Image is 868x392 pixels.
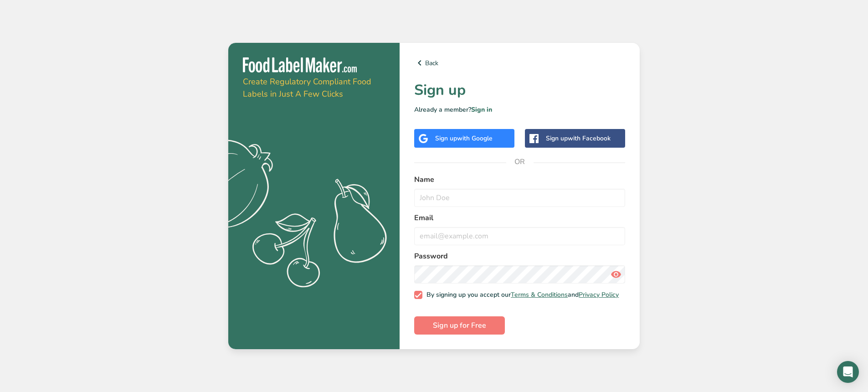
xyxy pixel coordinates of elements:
h1: Sign up [414,79,625,101]
div: Sign up [435,134,493,143]
label: Email [414,212,625,223]
button: Sign up for Free [414,316,505,335]
span: By signing up you accept our and [422,291,619,299]
span: with Google [457,134,493,143]
a: Back [414,57,625,68]
span: Sign up for Free [433,320,486,331]
div: Open Intercom Messenger [837,361,859,383]
input: email@example.com [414,227,625,245]
img: Food Label Maker [243,57,357,72]
div: Sign up [546,134,611,143]
span: Create Regulatory Compliant Food Labels in Just A Few Clicks [243,76,371,99]
span: OR [506,148,534,175]
a: Terms & Conditions [511,290,568,299]
a: Privacy Policy [579,290,619,299]
a: Sign in [471,105,492,114]
label: Name [414,174,625,185]
label: Password [414,251,625,262]
input: John Doe [414,189,625,207]
span: with Facebook [568,134,611,143]
p: Already a member? [414,105,625,114]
